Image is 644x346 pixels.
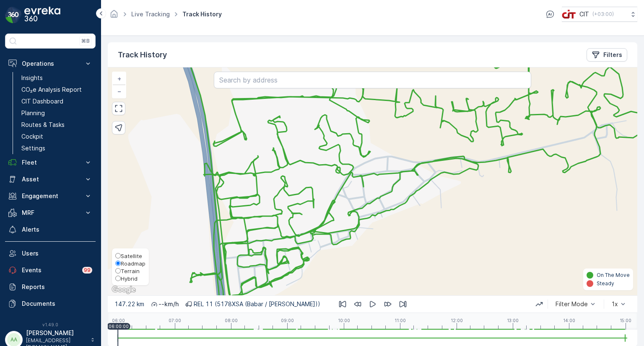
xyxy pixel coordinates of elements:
div: 1x [612,301,618,307]
button: Filters [587,48,627,62]
span: Roadmap [121,260,145,267]
p: Users [22,249,92,258]
p: Alerts [22,225,92,234]
button: Operations [5,55,96,72]
a: Homepage [109,13,119,20]
p: [PERSON_NAME] [26,329,86,337]
p: Settings [21,144,45,152]
a: Documents [5,295,96,312]
p: -- km/h [158,300,179,308]
button: MRF [5,204,96,221]
img: Google [110,284,138,295]
span: v 1.49.0 [5,322,96,327]
span: Satellite [121,253,142,259]
img: cit-logo_pOk6rL0.png [562,10,576,19]
p: ( +03:00 ) [592,11,614,18]
a: Events99 [5,262,96,279]
a: CO₂e Analysis Report [18,84,96,96]
a: Planning [18,107,96,119]
a: Zoom In [113,72,125,85]
img: logo [5,7,22,23]
a: Settings [18,142,96,154]
p: CO₂e Analysis Report [21,85,82,94]
p: 14:00 [563,318,575,323]
p: Asset [22,175,79,183]
p: 09:00 [281,318,294,323]
input: Satellite [115,253,121,258]
p: Insights [21,74,43,82]
p: Operations [22,59,79,68]
p: 10:00 [338,318,350,323]
a: Insights [18,72,96,84]
p: CIT Dashboard [21,97,63,106]
span: + [117,75,121,82]
button: Engagement [5,188,96,204]
img: logo_dark-DEwI_e13.png [24,7,60,23]
a: Reports [5,279,96,295]
p: MRF [22,209,79,217]
p: Events [22,266,77,274]
a: Cockpit [18,131,96,142]
p: Reports [22,283,92,291]
p: 147.22 km [114,300,144,308]
a: Alerts [5,221,96,238]
p: Documents [22,300,92,308]
button: Asset [5,171,96,188]
p: 15:00 [620,318,631,323]
p: 12:00 [451,318,463,323]
p: CIT [579,10,589,18]
p: On The Move [597,272,630,279]
p: Cockpit [21,132,43,141]
span: Hybrid [121,275,138,282]
a: Users [5,245,96,262]
input: Terrain [115,268,121,274]
p: 06:00 [112,318,125,323]
p: Planning [21,109,45,117]
button: CIT(+03:00) [562,7,637,22]
a: Zoom Out [113,85,125,98]
p: Engagement [22,192,79,200]
div: Filter Mode [556,301,588,307]
a: Routes & Tasks [18,119,96,131]
p: Fleet [22,158,79,167]
span: Track History [181,10,223,18]
a: Open this area in Google Maps (opens a new window) [110,284,138,295]
button: Fleet [5,154,96,171]
p: 07:00 [169,318,181,323]
p: 99 [83,266,91,274]
span: − [117,88,122,95]
p: REL 11 (5178XSA (Babar / [PERSON_NAME])) [194,300,320,308]
p: 06:00:00 [109,324,129,329]
a: CIT Dashboard [18,96,96,107]
p: ⌘B [81,38,90,44]
p: Steady [597,280,614,287]
p: 13:00 [507,318,519,323]
input: Search by address [214,72,532,88]
span: Terrain [121,268,140,274]
p: 08:00 [225,318,238,323]
p: Filters [603,51,622,59]
p: 11:00 [395,318,406,323]
input: Hybrid [115,276,121,281]
a: Live Tracking [131,10,170,18]
p: Track History [118,49,167,61]
p: Routes & Tasks [21,121,65,129]
input: Roadmap [115,261,121,266]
